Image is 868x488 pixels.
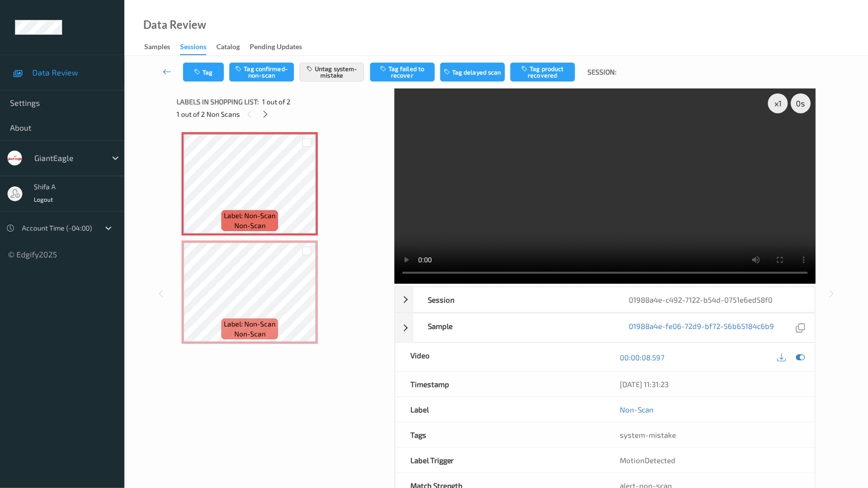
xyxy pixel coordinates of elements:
a: 01988a4e-fe06-72d9-bf72-56b65184c6b9 [629,321,774,334]
div: Video [395,343,605,371]
span: 1 out of 2 [262,97,290,107]
div: [DATE] 11:31:23 [620,379,800,389]
span: Labels in shopping list: [177,97,259,107]
div: Session [413,287,614,312]
div: Label [395,397,605,422]
div: Session01988a4e-c492-7122-b54d-0751e6ed58f0 [395,287,815,313]
div: Tags [395,422,605,447]
a: Pending Updates [250,40,312,54]
span: Session: [587,67,616,77]
span: system-mistake [620,430,676,439]
div: x 1 [768,93,788,113]
span: non-scan [234,221,266,231]
div: Sample01988a4e-fe06-72d9-bf72-56b65184c6b9 [395,313,815,342]
div: 1 out of 2 Non Scans [177,108,387,120]
span: non-scan [234,329,266,339]
button: Tag delayed scan [440,63,505,81]
div: Samples [144,42,170,54]
div: Timestamp [395,372,605,397]
div: 01988a4e-c492-7122-b54d-0751e6ed58f0 [614,287,815,312]
button: Untag system-mistake [299,63,364,81]
div: MotionDetected [605,448,815,473]
div: Data Review [143,20,206,30]
button: Tag confirmed-non-scan [229,63,294,81]
div: Sessions [180,42,206,55]
div: Catalog [216,42,240,54]
div: 0 s [791,93,811,113]
button: Tag [183,63,224,81]
a: Sessions [180,40,216,55]
a: 00:00:08.597 [620,352,665,362]
a: Catalog [216,40,250,54]
button: Tag product recovered [510,63,575,81]
div: Label Trigger [395,448,605,473]
span: Label: Non-Scan [224,319,276,329]
span: Label: Non-Scan [224,211,276,221]
a: Samples [144,40,180,54]
button: Tag failed to recover [370,63,435,81]
div: Pending Updates [250,42,302,54]
div: Sample [413,314,614,342]
a: Non-Scan [620,405,654,414]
